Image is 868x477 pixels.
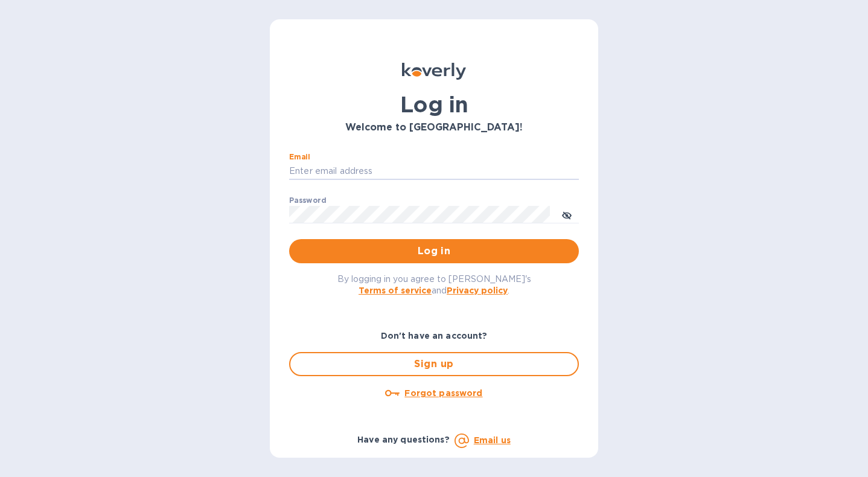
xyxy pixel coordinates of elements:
a: Privacy policy [447,286,508,295]
span: Log in [299,244,569,258]
b: Have any questions? [357,435,450,444]
label: Email [289,153,310,161]
span: Sign up [300,357,568,371]
a: Email us [474,435,511,445]
label: Password [289,197,326,204]
button: Log in [289,239,579,263]
h1: Log in [289,92,579,117]
input: Enter email address [289,162,579,181]
u: Forgot password [404,388,482,398]
button: Sign up [289,352,579,376]
a: Terms of service [359,286,432,295]
button: toggle password visibility [555,202,579,226]
img: Koverly [402,63,466,80]
b: Don't have an account? [381,331,488,341]
span: By logging in you agree to [PERSON_NAME]'s and . [337,274,531,295]
h3: Welcome to [GEOGRAPHIC_DATA]! [289,122,579,133]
